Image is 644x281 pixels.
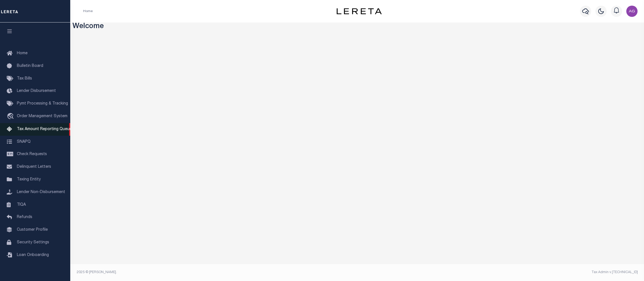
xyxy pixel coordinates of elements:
[17,253,49,257] span: Loan Onboarding
[17,64,43,68] span: Bulletin Board
[17,127,72,131] span: Tax Amount Reporting Queue
[72,270,357,275] div: 2025 © [PERSON_NAME].
[17,190,65,194] span: Lender Non-Disbursement
[17,77,32,81] span: Tax Bills
[17,203,26,207] span: TIQA
[17,114,67,118] span: Order Management System
[17,152,47,156] span: Check Requests
[17,178,41,182] span: Taxing Entity
[83,9,93,14] li: Home
[17,102,68,106] span: Pymt Processing & Tracking
[17,215,32,219] span: Refunds
[17,89,56,93] span: Lender Disbursement
[72,22,642,31] h3: Welcome
[17,51,28,55] span: Home
[17,140,31,144] span: SNAPQ
[17,165,51,169] span: Delinquent Letters
[361,270,638,275] div: Tax Admin v.[TECHNICAL_ID]
[17,241,49,244] span: Security Settings
[626,6,638,17] img: svg+xml;base64,PHN2ZyB4bWxucz0iaHR0cDovL3d3dy53My5vcmcvMjAwMC9zdmciIHBvaW50ZXItZXZlbnRzPSJub25lIi...
[17,228,48,232] span: Customer Profile
[7,113,16,120] i: travel_explore
[337,8,382,14] img: logo-dark.svg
